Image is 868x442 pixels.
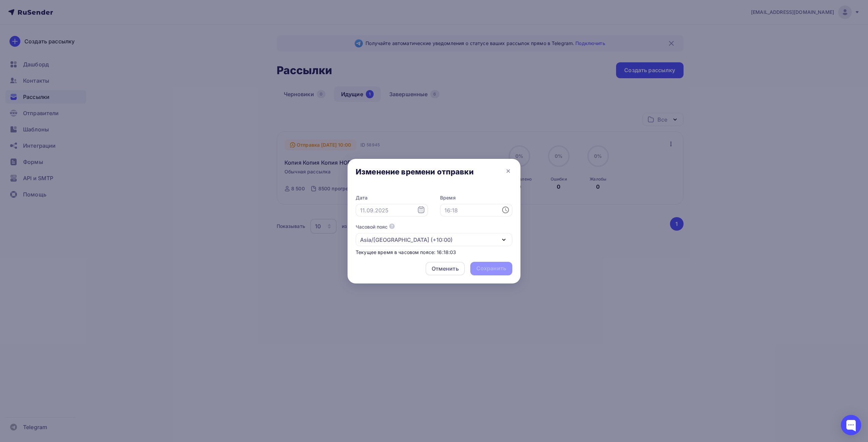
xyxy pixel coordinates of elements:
[356,194,428,201] label: Дата
[356,204,428,217] input: 11.09.2025
[432,265,459,273] div: Отменить
[356,249,512,256] div: Текущее время в часовом поясе: 16:18:03
[356,167,474,176] div: Изменение времени отправки
[440,204,512,217] input: 16:18
[360,236,453,244] div: Asia/[GEOGRAPHIC_DATA] (+10:00)
[356,224,512,246] button: Часовой пояс Asia/[GEOGRAPHIC_DATA] (+10:00)
[356,224,388,230] div: Часовой пояс
[440,194,512,201] label: Время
